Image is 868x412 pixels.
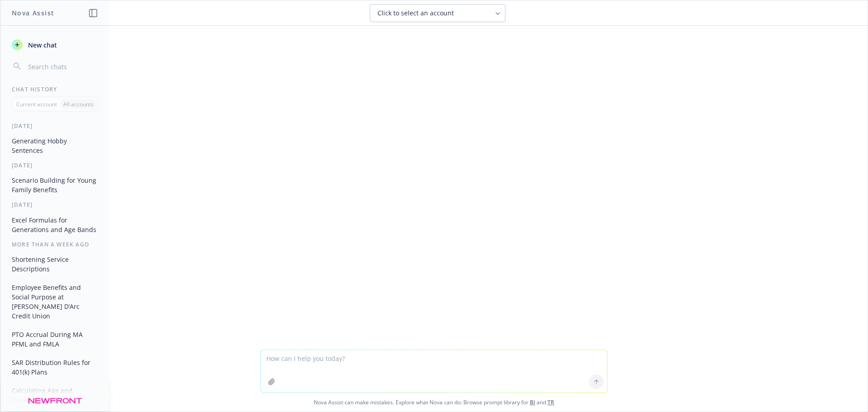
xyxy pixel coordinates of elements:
[16,100,57,108] p: Current account
[26,60,98,73] input: Search chats
[8,383,102,407] button: Calculating Age and Generations in Excel
[8,355,102,379] button: SAR Distribution Rules for 401(k) Plans
[63,100,94,108] p: All accounts
[8,173,102,197] button: Scenario Building for Young Family Benefits
[370,4,505,22] button: Click to select an account
[1,201,109,208] div: [DATE]
[1,85,109,93] div: Chat History
[26,40,57,50] span: New chat
[1,122,109,130] div: [DATE]
[8,213,102,237] button: Excel Formulas for Generations and Age Bands
[8,133,102,158] button: Generating Hobby Sentences
[8,327,102,351] button: PTO Accrual During MA PFML and FMLA
[530,398,535,406] a: BI
[8,37,102,53] button: New chat
[1,241,109,248] div: More than a week ago
[1,161,109,169] div: [DATE]
[12,8,54,18] h1: Nova Assist
[547,398,554,406] a: TR
[377,9,454,18] span: Click to select an account
[4,393,864,412] span: Nova Assist can make mistakes. Explore what Nova can do: Browse prompt library for and
[8,252,102,276] button: Shortening Service Descriptions
[8,280,102,323] button: Employee Benefits and Social Purpose at [PERSON_NAME] D’Arc Credit Union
